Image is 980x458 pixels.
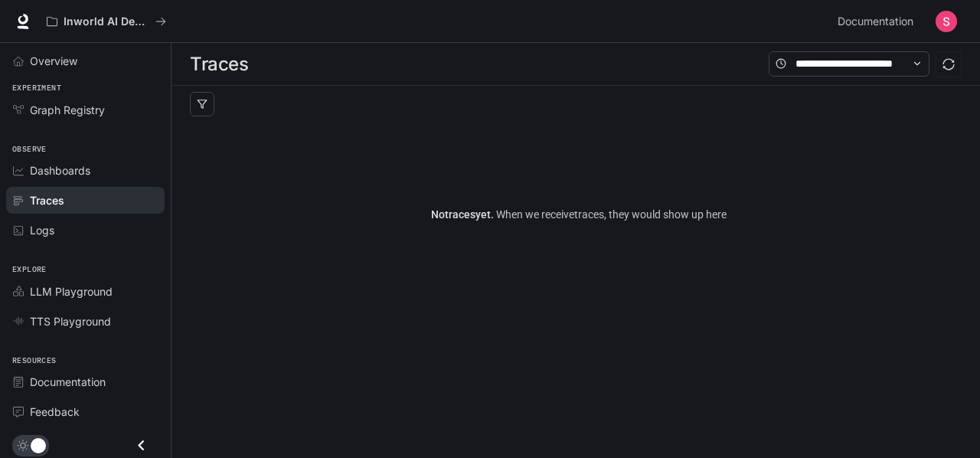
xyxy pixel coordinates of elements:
[6,217,165,244] a: Logs
[6,187,165,214] a: Traces
[30,404,80,420] span: Feedback
[30,192,64,208] span: Traces
[6,278,165,305] a: LLM Playground
[936,11,957,32] img: User avatar
[6,308,165,335] a: TTS Playground
[494,208,727,221] span: When we receive traces , they would show up here
[31,437,46,453] span: Dark mode toggle
[6,47,165,74] a: Overview
[30,313,111,329] span: TTS Playground
[6,97,165,123] a: Graph Registry
[942,58,955,70] span: sync
[30,222,54,238] span: Logs
[6,157,165,184] a: Dashboards
[64,15,149,28] p: Inworld AI Demos
[190,49,248,80] h1: Traces
[431,206,727,223] article: No traces yet.
[838,12,913,31] span: Documentation
[6,398,165,425] a: Feedback
[6,368,165,395] a: Documentation
[30,162,90,178] span: Dashboards
[931,6,962,37] button: User avatar
[30,102,105,118] span: Graph Registry
[30,283,113,299] span: LLM Playground
[30,374,106,390] span: Documentation
[30,53,77,69] span: Overview
[831,6,925,37] a: Documentation
[40,6,173,37] button: All workspaces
